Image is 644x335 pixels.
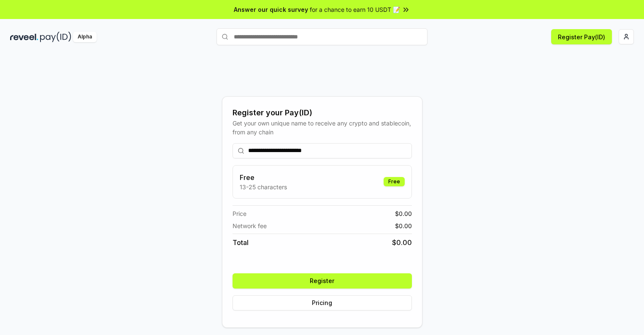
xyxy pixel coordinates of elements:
[40,32,71,42] img: pay_id
[395,221,412,230] span: $ 0.00
[392,237,412,248] span: $ 0.00
[395,209,412,218] span: $ 0.00
[233,209,246,218] span: Price
[384,177,405,186] div: Free
[310,5,400,14] span: for a chance to earn 10 USDT 📝
[233,295,412,310] button: Pricing
[240,172,287,182] h3: Free
[233,237,249,248] span: Total
[240,182,287,191] p: 13-25 characters
[233,221,267,230] span: Network fee
[10,32,38,42] img: reveel_dark
[234,5,308,14] span: Answer our quick survey
[73,32,97,42] div: Alpha
[233,119,412,136] div: Get your own unique name to receive any crypto and stablecoin, from any chain
[233,107,412,119] div: Register your Pay(ID)
[551,29,612,44] button: Register Pay(ID)
[233,273,412,289] button: Register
